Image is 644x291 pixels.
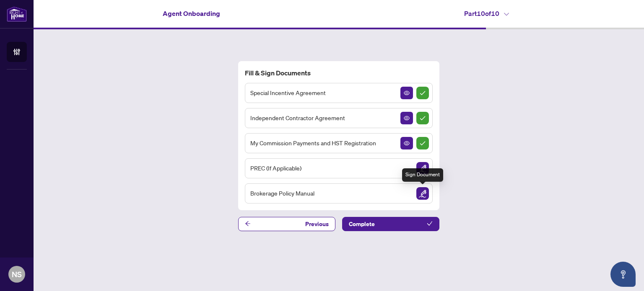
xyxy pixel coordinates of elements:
[402,168,443,182] div: Sign Document
[416,137,429,149] img: Sign Completed
[416,162,429,175] img: Sign Document
[404,115,410,121] span: View Document
[464,8,509,18] h4: Part 10 of 10
[305,217,329,231] span: Previous
[342,217,439,231] button: Complete
[7,6,27,22] img: logo
[250,188,314,198] span: Brokerage Policy Manual
[250,138,376,148] span: My Commission Payments and HST Registration
[245,221,251,227] span: arrow-left
[12,268,22,280] span: NS
[416,87,429,99] img: Sign Completed
[238,217,335,231] button: Previous
[427,221,433,227] span: check
[250,113,345,123] span: Independent Contractor Agreement
[404,90,410,96] span: View Document
[610,262,636,287] button: Open asap
[250,88,326,98] span: Special Incentive Agreement
[416,187,429,200] img: Sign Document
[404,140,410,146] span: View Document
[250,163,301,173] span: PREC (If Applicable)
[349,217,375,231] span: Complete
[416,112,429,124] img: Sign Completed
[245,68,433,78] h4: Fill & Sign Documents
[163,8,220,18] h4: Agent Onboarding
